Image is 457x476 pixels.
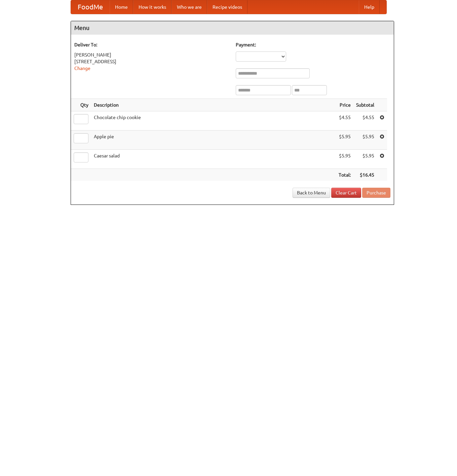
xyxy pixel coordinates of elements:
[336,99,353,111] th: Price
[353,99,377,111] th: Subtotal
[336,169,353,181] th: Total:
[172,0,207,14] a: Who we are
[353,131,377,150] td: $5.95
[353,111,377,131] td: $4.55
[353,169,377,181] th: $16.45
[91,111,336,131] td: Chocolate chip cookie
[74,58,229,65] div: [STREET_ADDRESS]
[353,150,377,169] td: $5.95
[362,188,390,198] button: Purchase
[336,111,353,131] td: $4.55
[74,51,229,58] div: [PERSON_NAME]
[71,99,91,111] th: Qty
[133,0,172,14] a: How it works
[331,188,361,198] a: Clear Cart
[293,188,330,198] a: Back to Menu
[91,150,336,169] td: Caesar salad
[110,0,133,14] a: Home
[359,0,380,14] a: Help
[207,0,247,14] a: Recipe videos
[236,41,390,48] h5: Payment:
[336,131,353,150] td: $5.95
[74,41,229,48] h5: Deliver To:
[91,131,336,150] td: Apple pie
[336,150,353,169] td: $5.95
[74,66,90,71] a: Change
[71,0,110,14] a: FoodMe
[71,21,394,35] h4: Menu
[91,99,336,111] th: Description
